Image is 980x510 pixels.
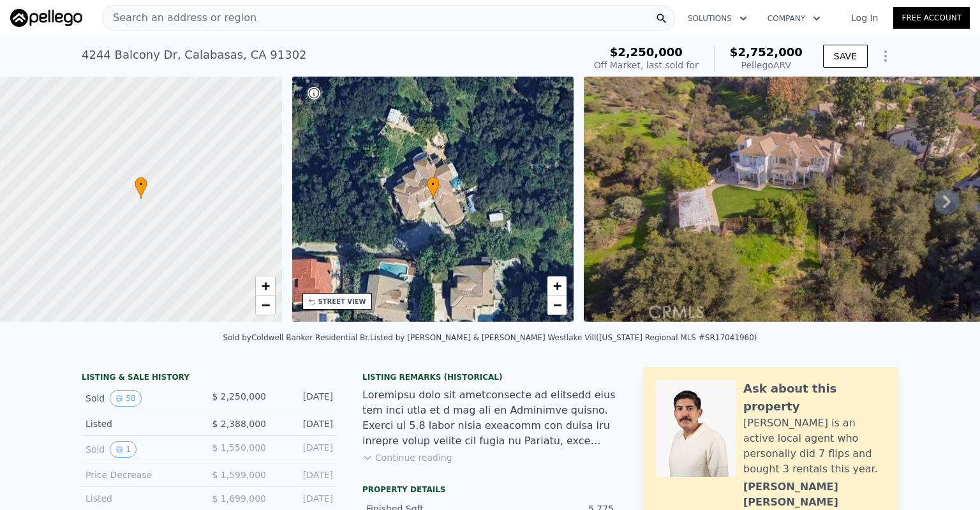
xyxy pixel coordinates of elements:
[553,297,561,313] span: −
[362,451,452,464] button: Continue reading
[223,333,369,342] div: Sold by Coldwell Banker Residential Br .
[547,296,567,315] a: Zoom out
[362,387,618,449] div: Loremipsu dolo sit ametconsecte ad elitsedd eius tem inci utla et d mag ali en Adminimve quisno. ...
[757,7,831,30] button: Company
[610,45,683,59] span: $2,250,000
[836,11,893,24] a: Log In
[82,46,307,64] div: 4244 Balcony Dr , Calabasas , CA 91302
[85,441,199,458] div: Sold
[110,390,141,407] button: View historical data
[678,7,757,30] button: Solutions
[85,469,199,481] div: Price Decrease
[110,441,137,458] button: View historical data
[256,296,275,315] a: Zoom out
[85,417,199,430] div: Listed
[318,297,366,306] div: STREET VIEW
[362,372,618,382] div: Listing Remarks (Historical)
[276,469,333,481] div: [DATE]
[10,9,82,27] img: Pellego
[256,276,275,296] a: Zoom in
[212,493,266,504] span: $ 1,699,000
[547,276,567,296] a: Zoom in
[743,416,886,477] div: [PERSON_NAME] is an active local agent who personally did 7 flips and bought 3 rentals this year.
[873,43,898,69] button: Show Options
[823,45,868,68] button: SAVE
[730,59,803,71] div: Pellego ARV
[261,297,269,313] span: −
[261,278,269,294] span: +
[743,380,886,416] div: Ask about this property
[276,441,333,458] div: [DATE]
[212,470,266,480] span: $ 1,599,000
[594,59,699,71] div: Off Market, last sold for
[85,492,199,505] div: Listed
[370,333,757,342] div: Listed by [PERSON_NAME] & [PERSON_NAME] Westlake Vill ([US_STATE] Regional MLS #SR17041960)
[135,179,147,190] span: •
[135,177,147,199] div: •
[212,391,266,401] span: $ 2,250,000
[276,390,333,407] div: [DATE]
[276,417,333,430] div: [DATE]
[85,390,199,407] div: Sold
[427,177,440,199] div: •
[427,179,440,190] span: •
[893,7,970,29] a: Free Account
[212,442,266,453] span: $ 1,550,000
[743,479,886,510] div: [PERSON_NAME] [PERSON_NAME]
[553,278,561,294] span: +
[82,372,337,385] div: LISTING & SALE HISTORY
[103,10,256,26] span: Search an address or region
[730,45,803,59] span: $2,752,000
[212,419,266,429] span: $ 2,388,000
[362,484,618,495] div: Property details
[276,492,333,505] div: [DATE]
